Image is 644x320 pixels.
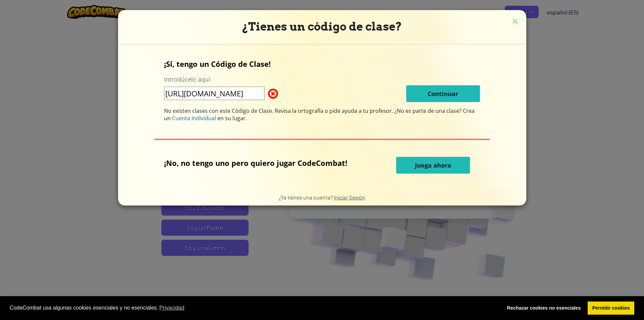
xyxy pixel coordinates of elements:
[279,194,334,200] span: ¿Ya tienes una cuenta?
[415,161,451,169] span: Juega ahora
[428,90,458,98] span: Continuar
[158,303,185,313] a: learn more about cookies
[164,158,352,168] p: ¡No, no tengo uno pero quiero jugar CodeCombat!
[511,17,520,27] img: close icon
[242,20,402,33] span: ¿Tienes un código de clase?
[10,303,497,313] span: CodeCombat usa algunas cookies esenciales y no esenciales.
[406,85,480,102] button: Continuar
[164,107,394,115] span: No existen clases con este Código de Clase. Revisa la ortografía o pide ayuda a tu profesor.
[164,59,480,69] p: ¡Sí, tengo un Código de Clase!
[164,107,475,122] span: ¿No es parte de una clase? Crea un
[334,194,365,200] a: Iniciar Sesión
[396,157,470,174] button: Juega ahora
[172,115,216,122] span: Cuenta Individual
[216,115,247,122] span: en su lugar.
[502,302,585,315] a: deny cookies
[164,75,211,84] label: Introdúcelo aquí:
[588,302,634,315] a: allow cookies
